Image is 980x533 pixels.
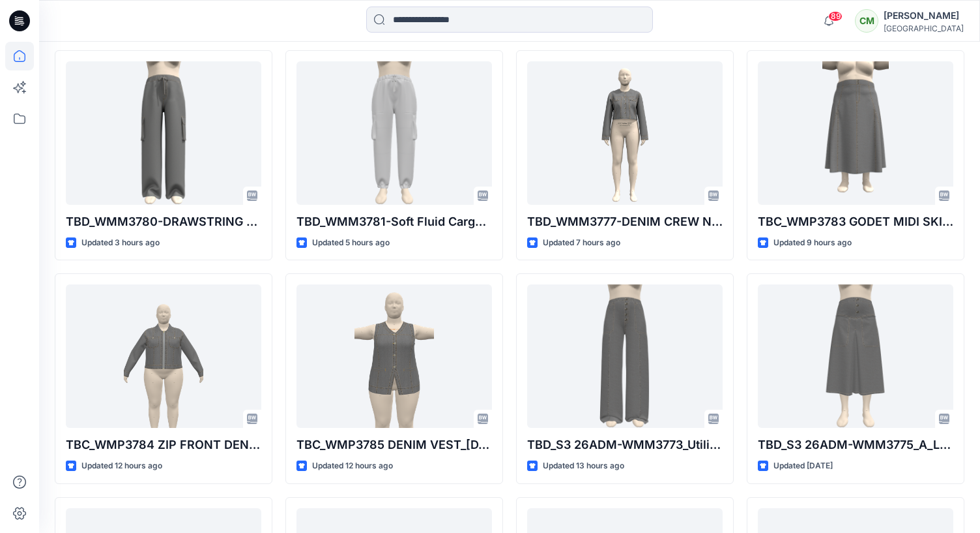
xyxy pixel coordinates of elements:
a: TBC_WMP3784 ZIP FRONT DENIM JACKET_9.15.2025 [66,284,261,428]
a: TBD_S3 26ADM-WMM3773_Utility Wide Leg Patch Pocket Pant_9.13.2025 [527,284,723,428]
a: TBC_WMP3785 DENIM VEST_9.15.2025 [296,284,492,428]
a: TBC_WMP3783 GODET MIDI SKIRT 9.15.2025 [758,61,953,205]
div: [GEOGRAPHIC_DATA] [884,23,964,33]
p: Updated [DATE] [773,459,833,473]
a: TBD_WMM3777-DENIM CREW NECK JACKET 9.15.2025 [527,61,723,205]
p: TBD_S3 26ADM-WMM3775_A_Line Patch Pocket Mide Skirt_[DATE] [758,436,953,454]
p: Updated 12 hours ago [81,459,162,473]
p: Updated 12 hours ago [312,459,393,473]
p: TBC_WMP3784 ZIP FRONT DENIM JACKET_[DATE] [66,436,261,454]
a: TBD_WMM3781-Soft Fluid Cargo 9.15.25 [296,61,492,205]
p: TBD_WMM3777-DENIM CREW NECK JACKET [DATE] [527,213,723,231]
a: TBD_WMM3780-DRAWSTRING CARGO PANT 9.15.2025 [66,61,261,205]
p: Updated 9 hours ago [773,236,852,250]
p: TBC_WMP3783 GODET MIDI SKIRT [DATE] [758,213,953,231]
span: 89 [828,11,843,22]
a: TBD_S3 26ADM-WMM3775_A_Line Patch Pocket Mide Skirt_9.13.2025 [758,284,953,428]
p: Updated 5 hours ago [312,236,390,250]
p: Updated 13 hours ago [543,459,624,473]
div: [PERSON_NAME] [884,8,964,23]
div: CM [855,9,878,33]
p: TBC_WMP3785 DENIM VEST_[DATE] [296,436,492,454]
p: TBD_WMM3781-Soft Fluid Cargo [DATE] [296,213,492,231]
p: Updated 7 hours ago [543,236,620,250]
p: Updated 3 hours ago [81,236,160,250]
p: TBD_S3 26ADM-WMM3773_Utility Wide Leg Patch Pocket Pant_[DATE] [527,436,723,454]
p: TBD_WMM3780-DRAWSTRING CARGO PANT [DATE] [66,213,261,231]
